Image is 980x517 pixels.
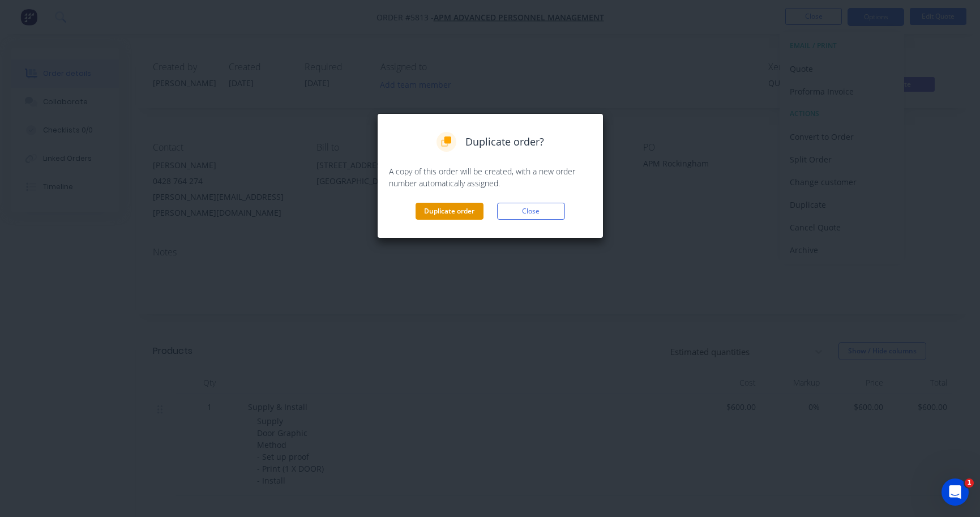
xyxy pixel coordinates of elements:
button: Duplicate order [416,203,483,220]
button: Close [497,203,565,220]
span: Duplicate order? [465,134,544,149]
iframe: Intercom live chat [942,478,969,506]
p: A copy of this order will be created, with a new order number automatically assigned. [389,165,592,189]
span: 1 [965,478,974,488]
